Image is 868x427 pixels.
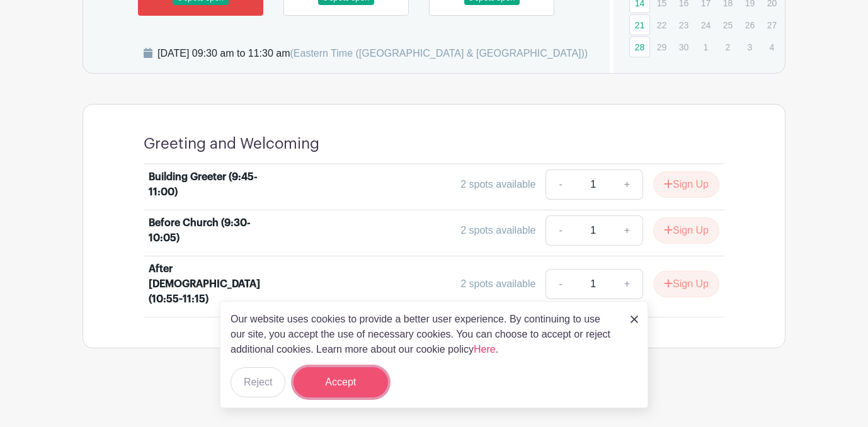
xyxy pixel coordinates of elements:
a: - [545,215,574,246]
span: (Eastern Time ([GEOGRAPHIC_DATA] & [GEOGRAPHIC_DATA])) [290,48,588,59]
button: Accept [294,367,388,397]
img: close_button-5f87c8562297e5c2d7936805f587ecaba9071eb48480494691a3f1689db116b3.svg [631,316,638,323]
button: Sign Up [653,217,719,244]
p: 29 [651,37,672,57]
button: Reject [231,367,285,397]
div: [DATE] 09:30 am to 11:30 am [157,46,588,61]
div: 2 spots available [460,276,535,292]
a: 28 [629,37,650,57]
a: Here [474,344,496,355]
div: 2 spots available [460,177,535,192]
p: 27 [762,15,782,35]
p: 25 [717,15,738,35]
p: 26 [740,15,760,35]
div: Building Greeter (9:45-11:00) [149,169,277,200]
a: + [612,215,643,246]
p: 4 [762,37,782,57]
button: Sign Up [653,271,719,297]
a: 21 [629,14,650,35]
p: 22 [651,15,672,35]
a: - [545,169,574,200]
button: Sign Up [653,171,719,198]
p: 23 [673,15,694,35]
div: 2 spots available [460,223,535,238]
p: 24 [695,15,716,35]
h4: Greeting and Welcoming [144,135,319,153]
p: 30 [673,37,694,57]
p: Our website uses cookies to provide a better user experience. By continuing to use our site, you ... [231,312,617,357]
div: After [DEMOGRAPHIC_DATA] (10:55-11:15) [149,261,277,307]
a: + [612,269,643,299]
div: Before Church (9:30-10:05) [149,215,277,246]
a: + [612,169,643,200]
p: 2 [717,37,738,57]
p: 3 [740,37,760,57]
p: 1 [695,37,716,57]
a: - [545,269,574,299]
